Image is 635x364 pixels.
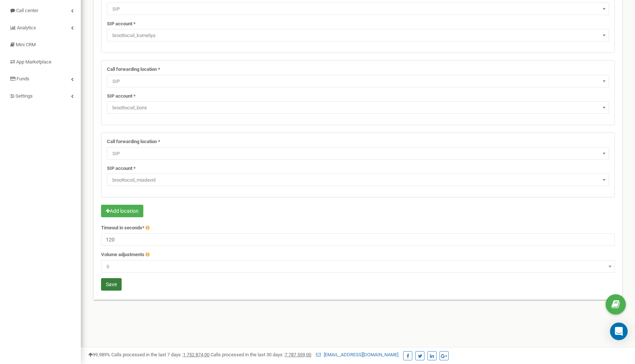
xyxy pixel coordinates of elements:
span: broottocoil_korneliya [107,29,609,41]
span: 0 [104,262,612,272]
u: 7 787 559,00 [285,352,311,357]
button: Save [101,278,122,291]
div: Open Intercom Messenger [610,323,628,340]
span: broottocoil_korneliya [110,30,606,41]
span: Calls processed in the last 30 days : [211,352,311,357]
span: Calls processed in the last 7 days : [111,352,209,357]
span: broottocoil_boris [107,101,609,114]
span: SIP [110,76,606,87]
span: SIP [110,149,606,159]
button: Add location [101,205,143,217]
span: Call center [16,8,38,13]
span: Mini CRM [16,42,36,47]
a: [EMAIL_ADDRESS][DOMAIN_NAME] [316,352,398,357]
label: Call forwarding location * [107,138,160,145]
span: SIP [110,4,606,14]
span: 99,989% [88,352,110,357]
span: broottocoil_boris [110,103,606,113]
label: Call forwarding location * [107,66,160,73]
span: broottocoil_miadavid [110,175,606,185]
label: SIP account * [107,21,136,28]
u: 1 752 874,00 [183,352,209,357]
span: broottocoil_miadavid [107,174,609,186]
label: SIP account * [107,165,136,172]
label: Timeout in seconds* [101,225,144,232]
span: 0 [101,260,615,273]
span: SIP [107,75,609,87]
span: App Marketplace [16,59,51,65]
span: SIP [107,147,609,160]
label: SIP account * [107,93,136,100]
span: Settings [15,93,33,99]
span: Analytics [17,25,36,30]
label: Volume adjustments [101,251,144,258]
span: Funds [17,76,29,81]
span: SIP [107,3,609,15]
